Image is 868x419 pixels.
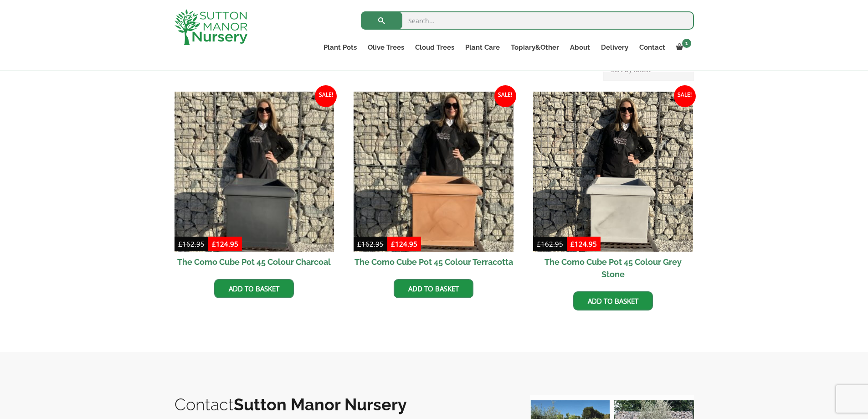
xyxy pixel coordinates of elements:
h2: The Como Cube Pot 45 Colour Terracotta [354,252,514,272]
span: £ [357,239,361,248]
a: Topiary&Other [505,41,565,54]
a: Plant Care [460,41,505,54]
bdi: 124.95 [212,239,238,248]
a: Add to basket: “The Como Cube Pot 45 Colour Grey Stone” [573,291,653,310]
a: Plant Pots [318,41,362,54]
img: logo [175,9,247,45]
span: Sale! [494,85,516,107]
a: Olive Trees [362,41,410,54]
img: The Como Cube Pot 45 Colour Terracotta [354,92,514,252]
bdi: 162.95 [357,239,384,248]
a: Sale! The Como Cube Pot 45 Colour Grey Stone [533,92,693,285]
h2: The Como Cube Pot 45 Colour Charcoal [175,252,334,272]
img: The Como Cube Pot 45 Colour Grey Stone [533,92,693,252]
a: Contact [634,41,671,54]
a: Delivery [596,41,634,54]
b: Sutton Manor Nursery [234,395,407,414]
span: Sale! [674,85,696,107]
a: Sale! The Como Cube Pot 45 Colour Charcoal [175,92,334,272]
input: Search... [361,11,694,30]
span: £ [178,239,182,248]
a: About [565,41,596,54]
span: £ [537,239,541,248]
span: £ [570,239,575,248]
span: £ [212,239,216,248]
a: Add to basket: “The Como Cube Pot 45 Colour Terracotta” [394,279,473,298]
bdi: 162.95 [178,239,205,248]
h2: The Como Cube Pot 45 Colour Grey Stone [533,252,693,285]
h2: Contact [175,395,512,414]
bdi: 162.95 [537,239,563,248]
a: Sale! The Como Cube Pot 45 Colour Terracotta [354,92,514,272]
a: Cloud Trees [410,41,460,54]
bdi: 124.95 [391,239,417,248]
span: £ [391,239,395,248]
bdi: 124.95 [570,239,597,248]
a: Add to basket: “The Como Cube Pot 45 Colour Charcoal” [214,279,294,298]
span: 1 [682,39,691,48]
img: The Como Cube Pot 45 Colour Charcoal [175,92,334,252]
span: Sale! [315,85,337,107]
a: 1 [671,41,694,54]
